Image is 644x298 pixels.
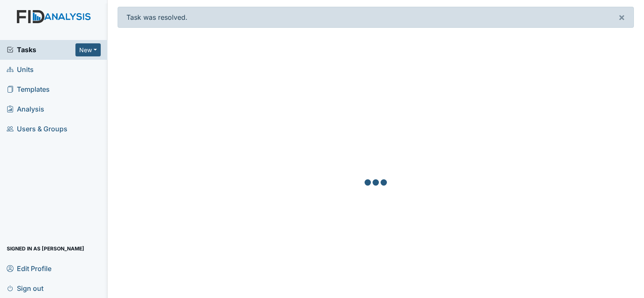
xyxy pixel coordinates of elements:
span: Templates [7,83,50,96]
span: × [618,11,625,23]
button: × [610,7,633,27]
span: Users & Groups [7,122,67,136]
span: Analysis [7,103,44,116]
a: Tasks [7,45,75,55]
button: New [75,43,101,56]
span: Units [7,63,34,76]
div: Task was resolved. [118,7,634,28]
span: Edit Profile [7,262,51,275]
span: Sign out [7,282,43,295]
span: Signed in as [PERSON_NAME] [7,242,84,255]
